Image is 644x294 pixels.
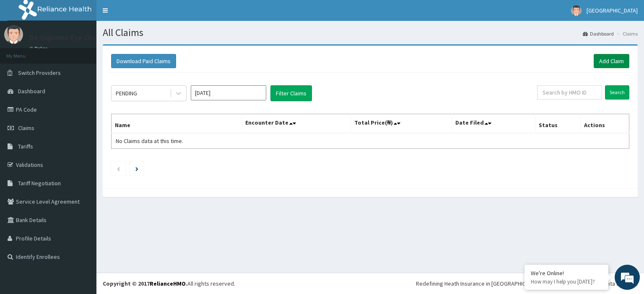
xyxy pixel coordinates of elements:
a: Online [29,46,49,51]
a: Dashboard [583,30,614,37]
button: Download Paid Claims [111,54,176,68]
div: PENDING [116,89,137,97]
th: Encounter Date [242,114,351,133]
th: Actions [580,114,629,133]
a: Previous page [117,165,120,172]
a: RelianceHMO [150,280,186,287]
span: Tariffs [18,143,33,150]
img: User Image [571,5,582,16]
th: Total Price(₦) [351,114,452,133]
p: De Supreme Eye Clinic [29,34,101,41]
a: Add Claim [594,54,629,68]
strong: Copyright © 2017 . [103,280,187,287]
span: Switch Providers [18,69,61,77]
input: Select Month and Year [191,85,266,100]
li: Claims [615,30,638,37]
span: Claims [18,124,34,132]
footer: All rights reserved. [96,273,644,294]
div: Redefining Heath Insurance in [GEOGRAPHIC_DATA] using Telemedicine and Data Science! [416,279,638,288]
span: [GEOGRAPHIC_DATA] [587,7,638,14]
th: Name [112,114,242,133]
input: Search by HMO ID [537,85,602,100]
h1: All Claims [103,27,638,38]
th: Status [535,114,580,133]
th: Date Filed [452,114,535,133]
span: No Claims data at this time. [116,137,183,145]
span: Dashboard [18,87,45,95]
div: We're Online! [531,269,602,277]
p: How may I help you today? [531,278,602,285]
span: Tariff Negotiation [18,179,61,187]
a: Next page [135,165,138,172]
img: User Image [4,25,23,44]
input: Search [605,85,629,100]
button: Filter Claims [270,85,312,101]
